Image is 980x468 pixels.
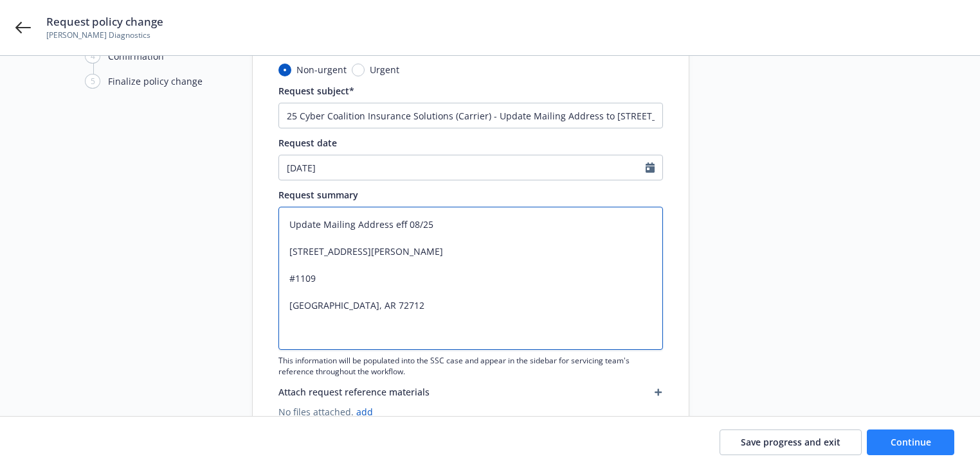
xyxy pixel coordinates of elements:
span: This information will be populated into the SSC case and appear in the sidebar for servicing team... [278,355,663,377]
div: Finalize policy change [108,74,203,88]
input: The subject will appear in the summary list view for quick reference. [278,103,663,128]
span: Attach request reference materials [278,385,430,399]
div: 4 [85,49,100,64]
span: Request subject* [278,85,354,97]
span: No files attached. [278,405,663,419]
span: Urgent [370,63,399,76]
svg: Calendar [646,162,655,173]
span: Continue [891,436,931,448]
div: Confirmation [108,49,164,63]
span: Non-urgent [296,63,347,76]
span: Request policy change [46,14,163,30]
button: Save progress and exit [720,429,862,455]
input: Non-urgent [278,64,291,76]
span: Save progress and exit [741,436,840,448]
div: 5 [85,74,100,89]
span: [PERSON_NAME] Diagnostics [46,30,163,41]
span: Request summary [278,189,358,201]
textarea: Update Mailing Address eff 08/25 [STREET_ADDRESS][PERSON_NAME] #1109 [GEOGRAPHIC_DATA], AR 72712 [278,207,663,350]
button: Continue [867,429,954,455]
a: add [356,406,373,418]
input: MM/DD/YYYY [279,155,646,180]
input: Urgent [352,64,365,76]
span: Request date [278,137,337,149]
